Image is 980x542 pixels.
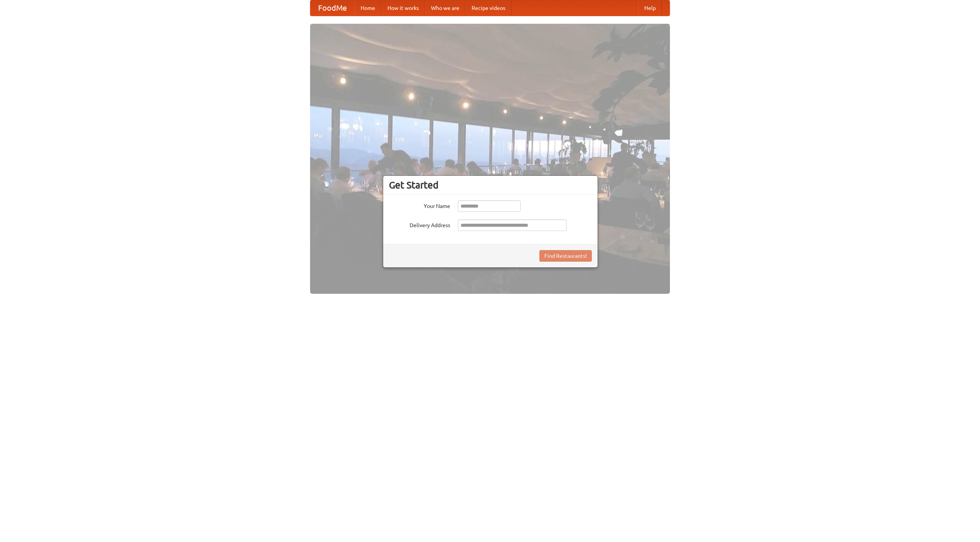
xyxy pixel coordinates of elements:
label: Your Name [389,200,450,210]
a: FoodMe [310,0,354,16]
a: Help [638,0,662,16]
a: How it works [381,0,425,16]
a: Who we are [425,0,465,16]
label: Delivery Address [389,219,450,229]
a: Home [354,0,381,16]
a: Recipe videos [465,0,511,16]
button: Find Restaurants! [539,250,592,262]
h3: Get Started [389,179,592,191]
